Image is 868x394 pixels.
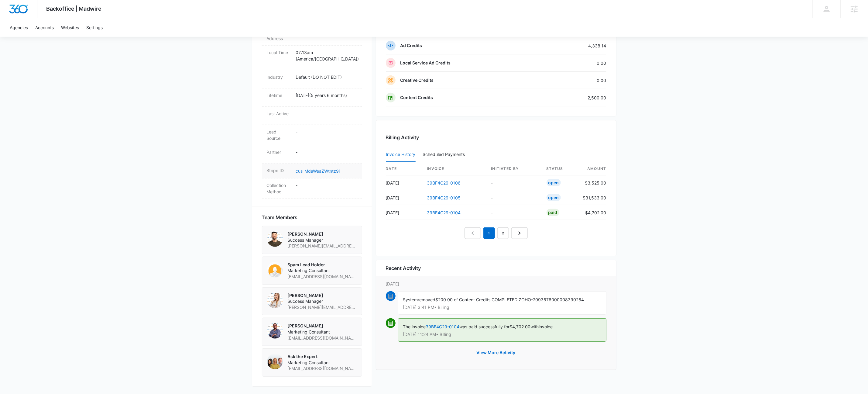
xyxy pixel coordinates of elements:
[547,209,559,216] div: Paid
[486,175,541,190] td: -
[288,323,357,329] p: [PERSON_NAME]
[386,134,606,141] h3: Billing Activity
[427,195,461,200] a: 39BF4C29-0105
[400,77,434,83] p: Creative Credits
[296,92,357,98] p: [DATE] ( 5 years 6 months )
[386,162,422,175] th: date
[262,70,362,88] div: IndustryDefault (DO NOT EDIT)
[267,74,291,80] dt: Industry
[288,298,357,304] span: Success Manager
[267,354,283,369] img: Ask the Expert
[483,227,495,239] em: 1
[426,324,460,329] a: 39BF4C29-0104
[267,262,283,278] img: Spam Lead Holder
[288,274,357,280] span: [EMAIL_ADDRESS][DOMAIN_NAME]
[403,297,418,302] span: System
[436,297,492,302] span: $200.00 of Content Credits.
[486,190,541,205] td: -
[83,18,106,37] a: Settings
[46,5,102,12] span: Backoffice | Madwire
[296,182,357,188] p: -
[262,107,362,125] div: Last Active-
[471,345,522,360] button: View More Activity
[262,178,362,199] div: Collection Method-
[403,324,426,329] span: The invoice
[531,324,539,329] span: with
[539,324,554,329] span: invoice.
[288,237,357,243] span: Success Manager
[542,54,606,72] td: 0.00
[288,329,357,335] span: Marketing Consultant
[6,18,32,37] a: Agencies
[262,145,362,164] div: Partner-
[578,175,606,190] td: $3,525.00
[578,205,606,220] td: $4,702.00
[267,92,291,98] dt: Lifetime
[288,354,357,360] p: Ask the Expert
[267,323,283,339] img: Luke Barnes
[418,297,436,302] span: removed
[267,167,291,174] dt: Stripe ID
[267,149,291,155] dt: Partner
[578,190,606,205] td: $31,533.00
[465,227,528,239] nav: Pagination
[386,205,422,220] td: [DATE]
[262,214,298,221] span: Team Members
[288,262,357,268] p: Spam Lead Holder
[542,37,606,54] td: 4,338.14
[296,168,340,174] a: cus_MdaWeaZWtntz9i
[32,18,57,37] a: Accounts
[542,162,578,175] th: status
[403,305,601,309] p: [DATE] 3:41 PM • Billing
[288,292,357,299] p: [PERSON_NAME]
[400,60,451,66] p: Local Service Ad Credits
[492,297,585,302] span: COMPLETED ZOHO-2093576000008390264.
[400,95,433,101] p: Content Credits
[511,227,528,239] a: Next Page
[288,243,357,249] span: [PERSON_NAME][EMAIL_ADDRESS][PERSON_NAME][DOMAIN_NAME]
[386,175,422,190] td: [DATE]
[288,365,357,372] span: [EMAIL_ADDRESS][DOMAIN_NAME]
[547,194,561,201] div: Open
[510,324,531,329] span: $4,702.00
[386,190,422,205] td: [DATE]
[267,182,291,195] dt: Collection Method
[296,110,357,117] p: -
[267,129,291,141] dt: Lead Source
[288,231,357,237] p: [PERSON_NAME]
[288,335,357,341] span: [EMAIL_ADDRESS][DOMAIN_NAME]
[400,43,422,49] p: Ad Credits
[57,18,83,37] a: Websites
[288,268,357,274] span: Marketing Consultant
[267,292,283,308] img: Brittany Anderson
[427,210,461,215] a: 39BF4C29-0104
[296,49,357,62] p: 07:13am ( America/[GEOGRAPHIC_DATA] )
[267,231,283,247] img: Erik Woods
[267,49,291,56] dt: Local Time
[262,46,362,70] div: Local Time07:13am (America/[GEOGRAPHIC_DATA])
[267,110,291,117] dt: Last Active
[262,125,362,145] div: Lead Source-
[423,152,468,157] div: Scheduled Payments
[497,227,509,239] a: Page 2
[386,147,416,162] button: Invoice History
[542,72,606,89] td: 0.00
[486,162,541,175] th: Initiated By
[486,205,541,220] td: -
[542,89,606,106] td: 2,500.00
[288,360,357,366] span: Marketing Consultant
[427,180,461,185] a: 39BF4C29-0106
[460,324,510,329] span: was paid successfully for
[262,164,362,178] div: Stripe IDcus_MdaWeaZWtntz9i
[547,179,561,186] div: Open
[386,264,421,272] h6: Recent Activity
[296,149,357,155] p: -
[296,129,357,135] p: -
[422,162,486,175] th: invoice
[262,88,362,107] div: Lifetime[DATE](5 years 6 months)
[403,332,601,337] p: [DATE] 11:24 AM • Billing
[386,281,606,287] p: [DATE]
[288,304,357,310] span: [PERSON_NAME][EMAIL_ADDRESS][PERSON_NAME][DOMAIN_NAME]
[296,74,357,80] p: Default (DO NOT EDIT)
[578,162,606,175] th: amount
